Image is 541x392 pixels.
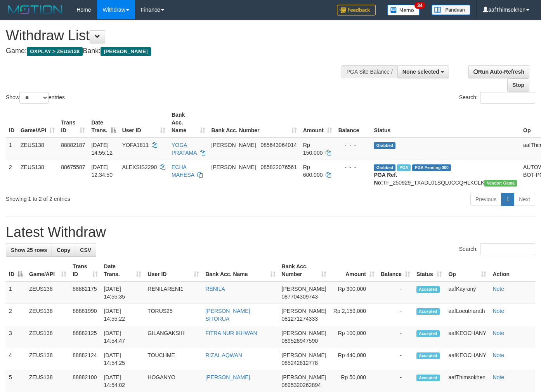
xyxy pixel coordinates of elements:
[329,304,378,326] td: Rp 2,159,000
[172,142,197,156] a: YOGA PRATAMA
[27,47,83,56] span: OXPLAY > ZEUS138
[387,5,420,16] img: Button%20Memo.svg
[69,281,101,304] td: 88882175
[282,330,326,336] span: [PERSON_NAME]
[6,138,17,160] td: 1
[378,259,413,281] th: Balance: activate to sort column ascending
[205,330,257,336] a: FITRA NUR IKHWAN
[69,259,101,281] th: Trans ID: activate to sort column ascending
[205,308,250,322] a: [PERSON_NAME] SITORUA
[282,352,326,358] span: [PERSON_NAME]
[329,326,378,348] td: Rp 100,000
[88,108,119,138] th: Date Trans.: activate to sort column descending
[144,304,202,326] td: TORUS25
[58,108,88,138] th: Trans ID: activate to sort column ascending
[374,172,397,186] b: PGA Ref. No:
[17,160,58,190] td: ZEUS138
[445,281,489,304] td: aafKayrany
[282,374,326,380] span: [PERSON_NAME]
[335,108,371,138] th: Balance
[6,92,65,104] label: Show entries
[119,108,168,138] th: User ID: activate to sort column ascending
[6,160,17,190] td: 2
[501,193,514,206] a: 1
[371,108,520,138] th: Status
[205,286,225,292] a: RENILA
[212,142,256,148] span: [PERSON_NAME]
[378,304,413,326] td: -
[416,375,440,381] span: Accepted
[468,65,529,78] a: Run Auto-Refresh
[91,142,113,156] span: [DATE] 14:55:12
[69,348,101,370] td: 88882124
[80,247,91,253] span: CSV
[101,304,145,326] td: [DATE] 14:55:22
[378,348,413,370] td: -
[168,108,208,138] th: Bank Acc. Name: activate to sort column ascending
[413,259,446,281] th: Status: activate to sort column ascending
[492,308,504,314] a: Note
[282,286,326,292] span: [PERSON_NAME]
[19,92,49,104] select: Showentries
[300,108,335,138] th: Amount: activate to sort column ascending
[492,330,504,336] a: Note
[282,338,318,344] span: Copy 089528947590 to clipboard
[414,2,425,9] span: 34
[26,304,69,326] td: ZEUS138
[445,304,489,326] td: aafLoeutnarath
[57,247,70,253] span: Copy
[101,281,145,304] td: [DATE] 14:55:35
[6,47,353,55] h4: Game: Bank:
[6,348,26,370] td: 4
[397,65,449,78] button: None selected
[338,163,368,171] div: - - -
[122,164,157,170] span: ALEXSIS2290
[11,247,47,253] span: Show 25 rows
[282,360,318,366] span: Copy 085242812778 to clipboard
[208,108,300,138] th: Bank Acc. Number: activate to sort column ascending
[144,281,202,304] td: RENILARENI1
[260,164,297,170] span: Copy 085822076561 to clipboard
[445,348,489,370] td: aafKEOCHANY
[144,259,202,281] th: User ID: activate to sort column ascending
[492,286,504,292] a: Note
[6,28,353,43] h1: Withdraw List
[101,326,145,348] td: [DATE] 14:54:47
[26,281,69,304] td: ZEUS138
[338,141,368,149] div: - - -
[337,5,376,16] img: Feedback.jpg
[6,108,17,138] th: ID
[282,308,326,314] span: [PERSON_NAME]
[489,259,535,281] th: Action
[492,352,504,358] a: Note
[75,243,96,257] a: CSV
[514,193,535,206] a: Next
[279,259,329,281] th: Bank Acc. Number: activate to sort column ascending
[445,326,489,348] td: aafKEOCHANY
[61,142,85,148] span: 88882187
[69,326,101,348] td: 88882125
[374,164,395,171] span: Grabbed
[416,286,440,293] span: Accepted
[52,243,75,257] a: Copy
[61,164,85,170] span: 88675587
[202,259,278,281] th: Bank Acc. Name: activate to sort column ascending
[26,348,69,370] td: ZEUS138
[397,164,411,171] span: Marked by aafpengsreynich
[101,259,145,281] th: Date Trans.: activate to sort column ascending
[17,138,58,160] td: ZEUS138
[26,259,69,281] th: Game/API: activate to sort column ascending
[470,193,501,206] a: Previous
[480,243,535,255] input: Search:
[212,164,256,170] span: [PERSON_NAME]
[303,142,323,156] span: Rp 150.000
[459,92,535,104] label: Search:
[480,92,535,104] input: Search:
[6,281,26,304] td: 1
[144,326,202,348] td: GILANGAKSIH
[484,180,517,187] span: Vendor URL: https://trx31.1velocity.biz
[91,164,113,178] span: [DATE] 12:34:50
[205,374,250,380] a: [PERSON_NAME]
[459,243,535,255] label: Search:
[6,259,26,281] th: ID: activate to sort column descending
